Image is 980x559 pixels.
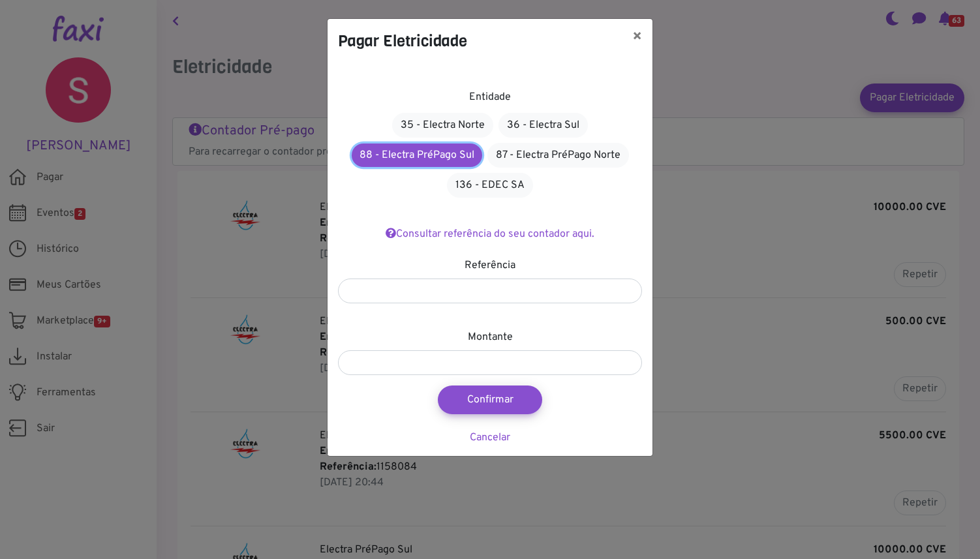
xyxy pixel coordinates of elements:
label: Entidade [469,89,511,105]
a: 87 - Electra PréPago Norte [487,143,629,168]
label: Referência [465,258,515,273]
a: Cancelar [470,431,510,444]
a: 35 - Electra Norte [392,113,493,138]
button: × [622,19,652,55]
a: Consultar referência do seu contador aqui. [386,228,594,241]
button: Confirmar [438,385,542,414]
h4: Pagar Eletricidade [338,29,467,53]
a: 88 - Electra PréPago Sul [352,144,482,167]
label: Montante [468,329,513,345]
a: 136 - EDEC SA [447,173,533,198]
a: 36 - Electra Sul [498,113,588,138]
